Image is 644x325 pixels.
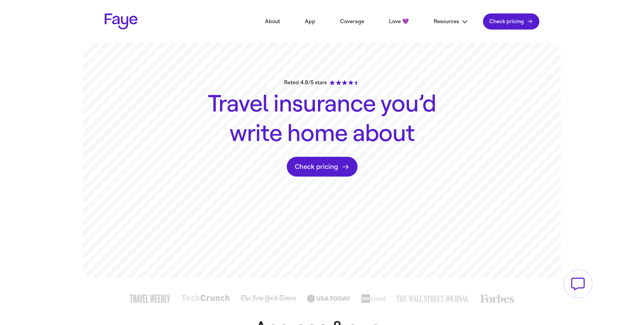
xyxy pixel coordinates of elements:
[483,13,539,30] a: Check pricing
[201,89,443,148] h1: Travel insurance you’d write home about
[105,13,138,30] a: Faye Logo
[379,14,419,29] a: Love 💜
[255,14,290,29] a: About
[295,14,325,29] a: App
[330,14,374,29] a: Coverage
[284,79,360,87] div: Rated 4.8/5 stars
[424,14,478,29] button: Resources
[287,157,358,177] a: Check pricing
